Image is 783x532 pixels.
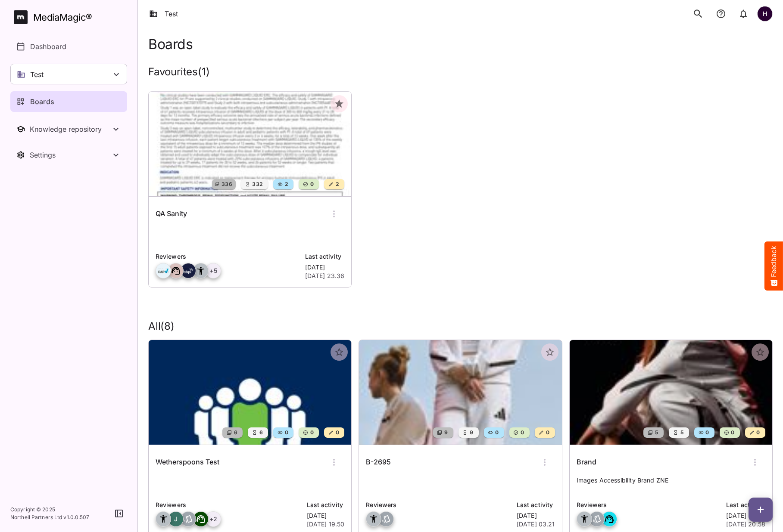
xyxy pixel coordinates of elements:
[654,428,658,437] span: 5
[443,428,448,437] span: 9
[689,5,707,23] button: search
[284,428,288,437] span: 0
[10,36,127,57] a: Dashboard
[30,69,44,80] p: Test
[10,513,90,521] p: Northell Partners Ltd v 1.0.0.507
[517,520,555,529] p: [DATE] 03.21
[335,428,339,437] span: 0
[309,428,314,437] span: 0
[30,151,111,159] div: Settings
[726,500,765,510] p: Last activity
[10,145,127,165] button: Toggle Settings
[168,511,184,527] div: J
[366,457,391,468] h6: B-2695
[284,180,288,189] span: 2
[494,428,499,437] span: 0
[156,208,187,220] h6: QA Sanity
[545,428,549,437] span: 0
[307,500,345,510] p: Last activity
[30,96,54,107] p: Boards
[149,340,351,445] img: Wetherspoons Test
[309,180,314,189] span: 0
[705,428,709,437] span: 0
[33,10,92,25] div: MediaMagic ®
[730,428,734,437] span: 0
[469,428,473,437] span: 9
[305,252,345,261] p: Last activity
[712,5,730,23] button: notifications
[221,180,232,189] span: 336
[757,6,773,22] div: H
[577,476,765,493] p: Images Accessibility Brand ZNE
[206,263,221,278] div: + 5
[335,180,339,189] span: 2
[570,340,772,445] img: Brand
[735,5,752,23] button: notifications
[259,428,263,437] span: 6
[307,511,345,520] p: [DATE]
[10,119,127,139] nav: Knowledge repository
[577,457,596,468] h6: Brand
[30,41,66,52] p: Dashboard
[305,272,345,280] p: [DATE] 23.36
[520,428,524,437] span: 0
[577,500,721,510] p: Reviewers
[148,66,209,90] h2: Favourites ( 1 )
[680,428,683,437] span: 5
[149,92,351,196] img: QA Sanity
[305,263,345,272] p: [DATE]
[10,91,127,112] a: Boards
[14,10,127,24] a: MediaMagic®
[726,520,765,529] p: [DATE] 20.58
[359,340,562,445] img: B-2695
[251,180,263,189] span: 332
[156,252,300,261] p: Reviewers
[10,145,127,165] nav: Settings
[517,511,555,520] p: [DATE]
[206,511,221,527] div: + 2
[366,500,512,510] p: Reviewers
[307,520,345,529] p: [DATE] 19.50
[764,241,783,291] button: Feedback
[10,506,90,513] p: Copyright © 2025
[233,428,237,437] span: 6
[755,428,760,437] span: 0
[517,500,555,510] p: Last activity
[148,320,773,333] h2: All ( 8 )
[10,119,127,139] button: Toggle Knowledge repository
[30,125,111,133] div: Knowledge repository
[726,511,765,520] p: [DATE]
[156,457,219,468] h6: Wetherspoons Test
[156,500,302,510] p: Reviewers
[148,36,193,52] h1: Boards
